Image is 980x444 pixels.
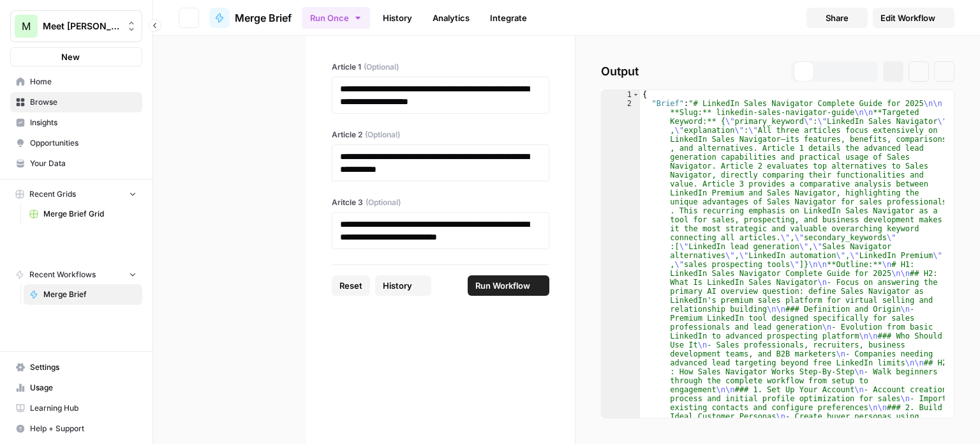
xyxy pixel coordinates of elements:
[30,382,137,394] span: Usage
[10,378,142,398] a: Usage
[30,76,137,88] span: Home
[365,129,400,141] span: (Optional)
[10,10,142,42] button: Workspace: Meet Alfred SEO
[10,418,142,439] button: Help + Support
[24,284,142,305] a: Merge Brief
[332,275,370,296] button: Reset
[364,61,399,73] span: (Optional)
[425,8,477,28] a: Analytics
[30,158,137,169] span: Your Data
[339,279,362,292] span: Reset
[873,8,954,28] a: Edit Workflow
[30,402,137,414] span: Learning Hub
[61,50,80,63] span: New
[880,11,935,24] span: Edit Workflow
[601,61,954,82] h2: Output
[10,92,142,112] a: Browse
[468,275,549,296] button: Run Workflow
[375,8,420,28] a: History
[302,7,370,29] button: Run Once
[10,185,142,204] button: Recent Grids
[24,204,142,224] a: Merge Brief Grid
[10,112,142,133] a: Insights
[383,279,412,292] span: History
[826,11,849,24] span: Share
[43,20,120,33] span: Meet [PERSON_NAME]
[30,423,137,434] span: Help + Support
[366,197,401,208] span: (Optional)
[475,279,530,292] span: Run Workflow
[43,208,137,220] span: Merge Brief Grid
[30,362,137,373] span: Settings
[806,8,868,28] button: Share
[332,61,549,73] label: Article 1
[10,153,142,174] a: Your Data
[332,197,549,208] label: Aritcle 3
[10,72,142,92] a: Home
[10,133,142,153] a: Opportunities
[30,117,137,128] span: Insights
[10,47,142,66] button: New
[10,265,142,284] button: Recent Workflows
[482,8,535,28] a: Integrate
[43,289,137,300] span: Merge Brief
[30,137,137,149] span: Opportunities
[10,398,142,418] a: Learning Hub
[332,129,549,141] label: Article 2
[235,10,292,26] span: Merge Brief
[22,19,31,34] span: M
[29,269,96,280] span: Recent Workflows
[209,8,292,28] a: Merge Brief
[375,275,431,296] button: History
[29,188,76,200] span: Recent Grids
[632,90,639,99] span: Toggle code folding, rows 1 through 2756
[30,96,137,108] span: Browse
[10,357,142,378] a: Settings
[602,90,640,99] div: 1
